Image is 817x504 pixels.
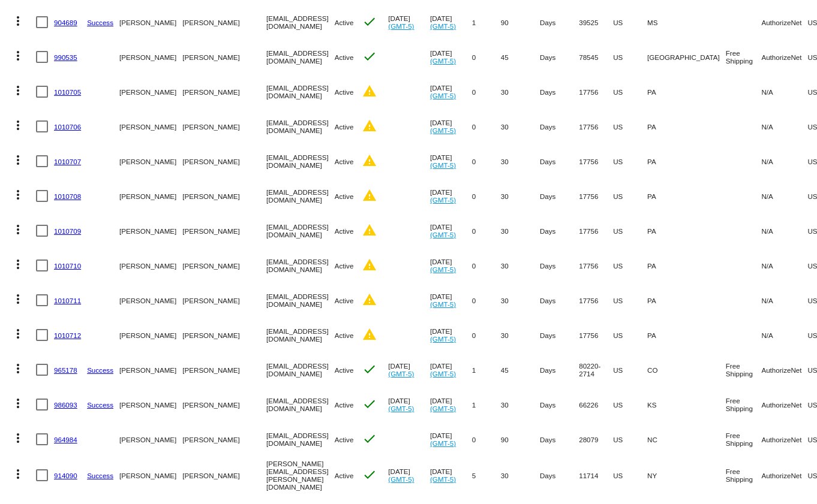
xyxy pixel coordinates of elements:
mat-cell: CO [647,352,726,387]
mat-cell: 30 [501,213,540,248]
span: Active [335,297,354,304]
mat-cell: [PERSON_NAME] [182,457,266,494]
mat-cell: [DATE] [388,352,430,387]
a: 1010709 [54,227,81,235]
mat-cell: 90 [501,422,540,457]
a: 914090 [54,472,77,479]
mat-cell: N/A [761,74,807,109]
a: Success [87,19,113,26]
a: (GMT-5) [430,300,456,308]
mat-cell: 30 [501,318,540,352]
span: Active [335,472,354,479]
mat-cell: AuthorizeNet [761,5,807,40]
mat-cell: [PERSON_NAME] [119,387,182,422]
mat-cell: [PERSON_NAME] [182,213,266,248]
mat-cell: [DATE] [388,457,430,494]
a: (GMT-5) [430,22,456,30]
mat-cell: [DATE] [430,387,472,422]
mat-cell: 17756 [579,248,613,283]
mat-cell: 17756 [579,144,613,179]
a: (GMT-5) [388,370,414,378]
mat-cell: [DATE] [430,40,472,74]
mat-icon: check [362,397,377,411]
mat-cell: 0 [472,422,501,457]
a: Success [87,366,113,374]
a: 1010708 [54,192,81,200]
mat-icon: warning [362,119,377,133]
mat-cell: N/A [761,283,807,318]
mat-cell: 30 [501,179,540,213]
mat-cell: US [613,457,647,494]
mat-cell: N/A [761,144,807,179]
mat-cell: [EMAIL_ADDRESS][DOMAIN_NAME] [266,422,335,457]
mat-cell: [DATE] [430,213,472,248]
mat-cell: PA [647,109,726,144]
mat-icon: more_vert [11,257,25,271]
mat-icon: check [362,14,377,29]
mat-cell: [PERSON_NAME][EMAIL_ADDRESS][PERSON_NAME][DOMAIN_NAME] [266,457,335,494]
mat-cell: 0 [472,144,501,179]
mat-cell: [PERSON_NAME] [182,5,266,40]
mat-cell: 30 [501,144,540,179]
mat-cell: Days [540,387,579,422]
span: Active [335,158,354,165]
mat-cell: AuthorizeNet [761,422,807,457]
mat-cell: US [613,213,647,248]
mat-cell: Free Shipping [726,352,762,387]
a: (GMT-5) [430,196,456,204]
mat-cell: US [613,179,647,213]
mat-cell: 17756 [579,74,613,109]
span: Active [335,192,354,200]
mat-cell: Days [540,74,579,109]
mat-icon: warning [362,292,377,307]
a: 1010712 [54,331,81,339]
mat-cell: 66226 [579,387,613,422]
mat-cell: PA [647,179,726,213]
mat-cell: 45 [501,40,540,74]
mat-cell: [PERSON_NAME] [182,318,266,352]
a: (GMT-5) [430,126,456,134]
mat-cell: [DATE] [430,248,472,283]
mat-cell: 1 [472,5,501,40]
mat-cell: [EMAIL_ADDRESS][DOMAIN_NAME] [266,318,335,352]
mat-icon: warning [362,84,377,98]
mat-cell: 0 [472,179,501,213]
mat-cell: NC [647,422,726,457]
mat-cell: [PERSON_NAME] [182,144,266,179]
span: Active [335,436,354,443]
mat-cell: 45 [501,352,540,387]
mat-icon: more_vert [11,292,25,306]
mat-cell: [PERSON_NAME] [182,74,266,109]
span: Active [335,227,354,235]
a: (GMT-5) [430,265,456,273]
mat-cell: US [613,318,647,352]
mat-cell: 80220-2714 [579,352,613,387]
mat-icon: more_vert [11,14,25,28]
mat-cell: [DATE] [430,352,472,387]
mat-icon: check [362,467,377,482]
mat-cell: 0 [472,74,501,109]
mat-cell: [DATE] [430,179,472,213]
mat-cell: 0 [472,213,501,248]
mat-cell: [PERSON_NAME] [119,5,182,40]
mat-cell: [PERSON_NAME] [182,387,266,422]
mat-cell: [DATE] [388,5,430,40]
mat-cell: MS [647,5,726,40]
mat-icon: more_vert [11,49,25,63]
mat-cell: Free Shipping [726,40,762,74]
mat-cell: [PERSON_NAME] [119,40,182,74]
mat-cell: PA [647,283,726,318]
mat-cell: Days [540,422,579,457]
mat-icon: more_vert [11,361,25,376]
mat-cell: 1 [472,352,501,387]
mat-cell: 17756 [579,109,613,144]
mat-cell: 30 [501,457,540,494]
mat-cell: [PERSON_NAME] [119,422,182,457]
mat-cell: 0 [472,109,501,144]
mat-icon: more_vert [11,188,25,202]
mat-cell: AuthorizeNet [761,40,807,74]
mat-cell: PA [647,318,726,352]
mat-cell: US [613,40,647,74]
span: Active [335,331,354,339]
mat-cell: 90 [501,5,540,40]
